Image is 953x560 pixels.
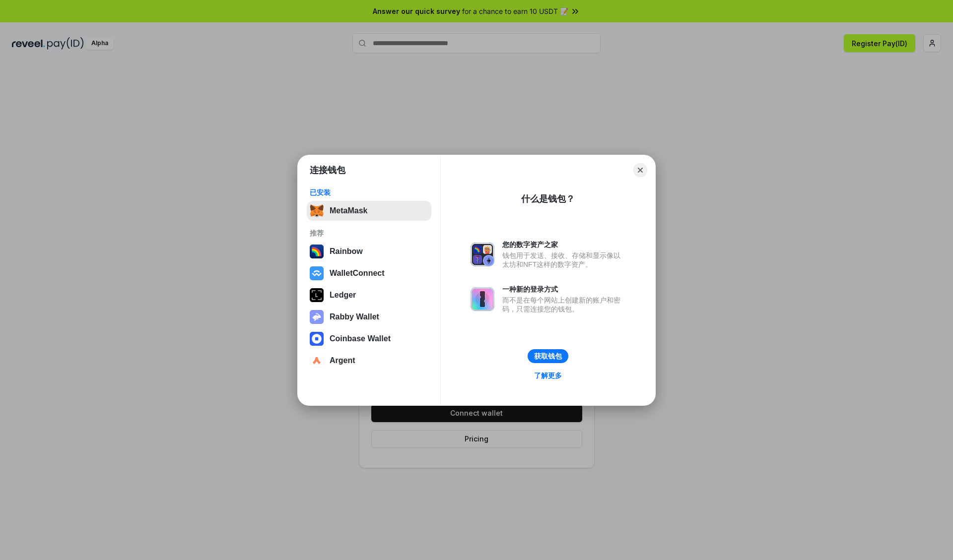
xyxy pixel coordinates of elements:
[528,369,568,382] a: 了解更多
[528,349,568,363] button: 获取钱包
[330,206,367,215] div: MetaMask
[502,240,625,249] div: 您的数字资产之家
[471,287,494,311] img: svg+xml,%3Csvg%20xmlns%3D%22http%3A%2F%2Fwww.w3.org%2F2000%2Fsvg%22%20fill%3D%22none%22%20viewBox...
[310,310,324,324] img: svg+xml,%3Csvg%20xmlns%3D%22http%3A%2F%2Fwww.w3.org%2F2000%2Fsvg%22%20fill%3D%22none%22%20viewBox...
[310,204,324,218] img: svg+xml,%3Csvg%20fill%3D%22none%22%20height%3D%2233%22%20viewBox%3D%220%200%2035%2033%22%20width%...
[330,291,356,300] div: Ledger
[310,245,324,258] img: svg+xml,%3Csvg%20width%3D%22120%22%20height%3D%22120%22%20viewBox%3D%220%200%20120%20120%22%20fil...
[310,288,324,302] img: svg+xml,%3Csvg%20xmlns%3D%22http%3A%2F%2Fwww.w3.org%2F2000%2Fsvg%22%20width%3D%2228%22%20height%3...
[307,351,431,371] button: Argent
[502,251,625,269] div: 钱包用于发送、接收、存储和显示像以太坊和NFT这样的数字资产。
[307,307,431,327] button: Rabby Wallet
[330,269,385,278] div: WalletConnect
[307,242,431,261] button: Rainbow
[310,354,324,368] img: svg+xml,%3Csvg%20width%3D%2228%22%20height%3D%2228%22%20viewBox%3D%220%200%2028%2028%22%20fill%3D...
[310,164,345,176] h1: 连接钱包
[307,201,431,221] button: MetaMask
[330,247,363,256] div: Rainbow
[307,329,431,349] button: Coinbase Wallet
[310,332,324,346] img: svg+xml,%3Csvg%20width%3D%2228%22%20height%3D%2228%22%20viewBox%3D%220%200%2028%2028%22%20fill%3D...
[330,312,379,321] div: Rabby Wallet
[330,334,391,343] div: Coinbase Wallet
[310,229,428,238] div: 推荐
[633,163,647,177] button: Close
[310,188,428,197] div: 已安装
[502,296,625,313] div: 而不是在每个网站上创建新的账户和密码，只需连接您的钱包。
[534,371,562,380] div: 了解更多
[502,285,625,294] div: 一种新的登录方式
[307,285,431,305] button: Ledger
[330,356,355,365] div: Argent
[534,352,562,361] div: 获取钱包
[521,193,575,205] div: 什么是钱包？
[471,243,494,266] img: svg+xml,%3Csvg%20xmlns%3D%22http%3A%2F%2Fwww.w3.org%2F2000%2Fsvg%22%20fill%3D%22none%22%20viewBox...
[307,263,431,283] button: WalletConnect
[310,266,324,280] img: svg+xml,%3Csvg%20width%3D%2228%22%20height%3D%2228%22%20viewBox%3D%220%200%2028%2028%22%20fill%3D...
